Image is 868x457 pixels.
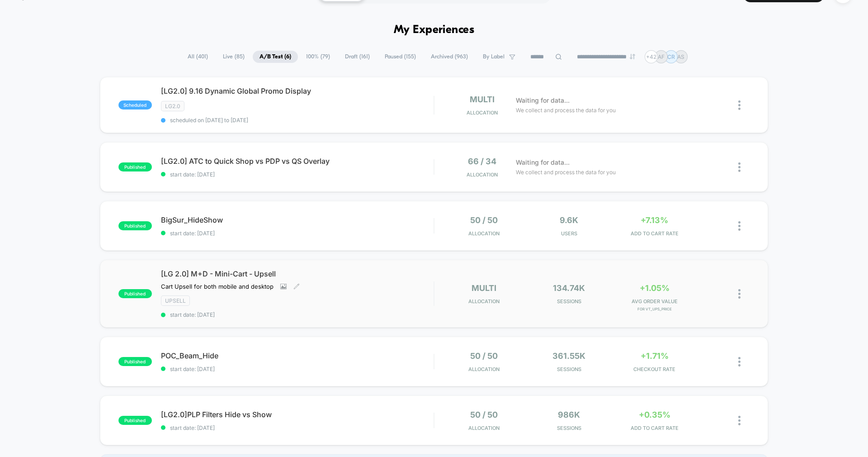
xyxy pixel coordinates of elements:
[738,221,741,231] img: close
[738,416,741,425] img: close
[161,117,434,124] span: scheduled on [DATE] to [DATE]
[483,53,505,60] span: By Label
[338,51,377,63] span: Draft ( 161 )
[468,366,500,372] span: Allocation
[216,51,251,63] span: Live ( 85 )
[161,171,434,178] span: start date: [DATE]
[118,289,152,298] span: published
[161,311,434,318] span: start date: [DATE]
[677,53,684,60] p: AS
[529,366,610,372] span: Sessions
[658,53,665,60] p: AF
[161,424,434,431] span: start date: [DATE]
[299,51,337,63] span: 100% ( 79 )
[614,366,695,372] span: CHECKOUT RATE
[639,410,670,419] span: +0.35%
[424,51,475,63] span: Archived ( 963 )
[467,109,498,116] span: Allocation
[529,425,610,431] span: Sessions
[645,50,658,63] div: + 42
[161,283,274,290] span: Cart Upsell for both mobile and desktop
[161,295,190,306] span: Upsell
[161,410,434,419] span: [LG2.0]PLP Filters Hide vs Show
[394,24,475,37] h1: My Experiences
[614,298,695,305] span: AVG ORDER VALUE
[738,100,741,110] img: close
[118,162,152,171] span: published
[181,51,215,63] span: All ( 401 )
[516,106,616,114] span: We collect and process the data for you
[118,221,152,230] span: published
[470,95,495,104] span: multi
[161,351,434,360] span: POC_Beam_Hide
[468,230,500,237] span: Allocation
[378,51,423,63] span: Paused ( 155 )
[738,162,741,172] img: close
[161,101,184,111] span: LG2.0
[161,269,434,278] span: [LG 2.0] M+D - Mini-Cart - Upsell
[516,157,570,167] span: Waiting for data...
[641,351,669,361] span: +1.71%
[553,283,585,293] span: 134.74k
[161,157,434,166] span: [LG2.0] ATC to Quick Shop vs PDP vs QS Overlay
[118,357,152,366] span: published
[468,157,496,166] span: 66 / 34
[468,298,500,305] span: Allocation
[558,410,580,419] span: 986k
[738,357,741,367] img: close
[640,283,670,293] span: +1.05%
[118,100,152,109] span: scheduled
[516,95,570,105] span: Waiting for data...
[516,168,616,176] span: We collect and process the data for you
[529,298,610,305] span: Sessions
[470,410,498,419] span: 50 / 50
[614,230,695,237] span: ADD TO CART RATE
[641,215,668,225] span: +7.13%
[470,215,498,225] span: 50 / 50
[118,416,152,425] span: published
[738,289,741,299] img: close
[529,230,610,237] span: Users
[468,425,500,431] span: Allocation
[161,215,434,224] span: BigSur_HideShow
[614,425,695,431] span: ADD TO CART RATE
[467,171,498,178] span: Allocation
[614,307,695,311] span: for VT_UpS_Price
[630,54,635,59] img: end
[552,351,585,361] span: 361.55k
[253,51,298,63] span: A/B Test ( 6 )
[472,283,496,293] span: multi
[470,351,498,361] span: 50 / 50
[161,366,434,372] span: start date: [DATE]
[161,230,434,237] span: start date: [DATE]
[560,215,578,225] span: 9.6k
[161,86,434,95] span: [LG2.0] 9.16 Dynamic Global Promo Display
[667,53,675,60] p: CR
